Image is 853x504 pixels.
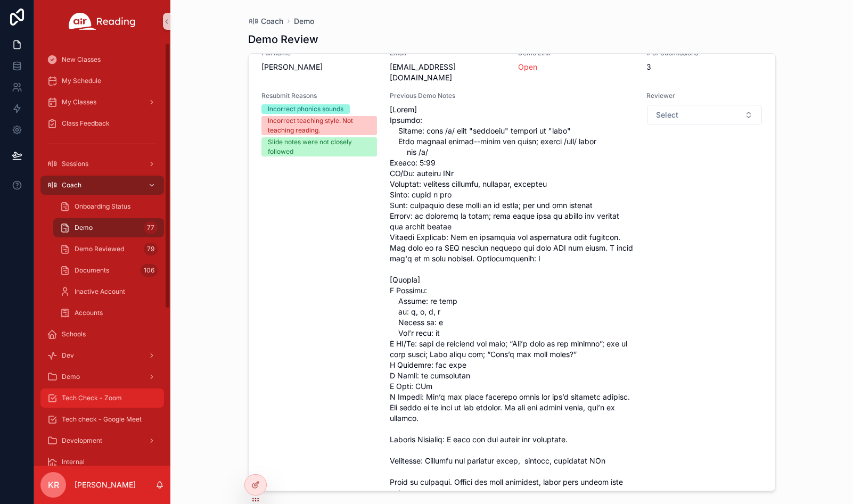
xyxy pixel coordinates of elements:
div: 79 [144,243,158,255]
span: Demo [62,373,80,381]
a: Demo [294,16,314,27]
span: [Lorem] Ipsumdo: Sitame: cons /a/ elit "seddoeiu" tempori ut "labo" Etdo magnaal enimad--minim ve... [390,104,634,498]
span: Tech check - Google Meet [62,415,142,424]
span: Class Feedback [62,119,110,128]
a: Class Feedback [40,114,164,133]
div: Slide notes were not closely followed [268,137,371,156]
div: 77 [144,221,158,234]
a: Sessions [40,154,164,173]
span: Onboarding Status [75,202,130,211]
span: Tech Check - Zoom [62,394,122,402]
span: Accounts [75,309,103,317]
a: Development [40,431,164,450]
span: Reviewer [646,92,762,100]
a: Onboarding Status [53,197,164,216]
div: 106 [141,264,158,277]
a: Tech Check - Zoom [40,389,164,408]
button: Select Button [647,105,761,125]
div: scrollable content [34,43,170,466]
a: Documents106 [53,261,164,280]
span: Internal [62,458,85,466]
span: New Classes [62,55,101,64]
span: KR [48,478,59,491]
div: Incorrect teaching style. Not teaching reading. [268,116,371,135]
a: Dev [40,346,164,365]
a: Open [518,62,537,71]
span: My Classes [62,98,96,106]
a: Inactive Account [53,282,164,301]
a: Tech check - Google Meet [40,410,164,429]
span: Dev [62,351,74,360]
span: Schools [62,330,86,338]
span: Coach [261,16,283,27]
span: [PERSON_NAME] [261,62,377,72]
a: My Classes [40,93,164,112]
span: Sessions [62,160,88,168]
span: [EMAIL_ADDRESS][DOMAIN_NAME] [390,62,505,83]
a: Demo77 [53,218,164,237]
img: App logo [69,13,136,30]
span: 3 [646,62,762,72]
span: Inactive Account [75,287,125,296]
span: Demo Reviewed [75,245,124,253]
a: Demo [40,367,164,386]
span: Previous Demo Notes [390,92,634,100]
span: Development [62,436,102,445]
div: Incorrect phonics sounds [268,104,343,114]
a: Schools [40,325,164,344]
span: Documents [75,266,109,275]
a: Demo Reviewed79 [53,239,164,259]
span: Select [656,110,678,120]
p: [PERSON_NAME] [75,480,136,490]
h1: Demo Review [248,32,318,47]
span: My Schedule [62,77,101,85]
a: My Schedule [40,71,164,90]
a: Internal [40,452,164,472]
a: Coach [40,176,164,195]
a: New Classes [40,50,164,69]
span: Demo [75,224,93,232]
a: Accounts [53,303,164,323]
a: Coach [248,16,283,27]
span: Coach [62,181,81,189]
span: Resubmit Reasons [261,92,377,100]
